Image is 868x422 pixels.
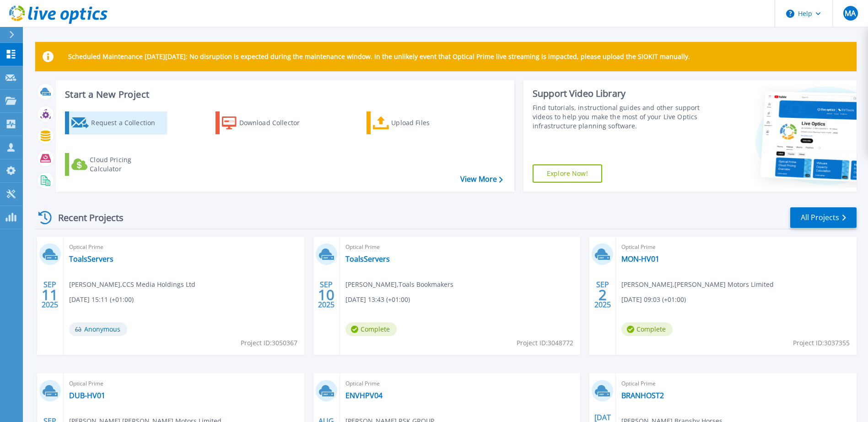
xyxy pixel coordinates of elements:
span: Project ID: 3037355 [793,338,850,348]
a: MON-HV01 [621,254,659,264]
a: ToalsServers [345,254,390,264]
span: MA [845,10,856,17]
h3: Start a New Project [65,90,502,100]
span: Complete [345,322,397,336]
span: 2 [598,291,607,299]
span: Optical Prime [69,379,299,389]
span: [PERSON_NAME] , Toals Bookmakers [345,280,453,290]
p: Scheduled Maintenance [DATE][DATE]: No disruption is expected during the maintenance window. In t... [68,53,690,60]
span: 11 [42,291,58,299]
span: [DATE] 13:43 (+01:00) [345,295,410,305]
a: ToalsServers [69,254,113,264]
span: [DATE] 09:03 (+01:00) [621,295,686,305]
a: DUB-HV01 [69,391,105,400]
a: View More [460,175,503,184]
span: Optical Prime [345,379,575,389]
span: Complete [621,322,673,336]
div: Upload Files [391,114,464,132]
a: Download Collector [216,111,318,134]
a: Request a Collection [65,111,167,134]
a: ENVHPV04 [345,391,383,400]
div: Recent Projects [35,206,136,229]
span: [PERSON_NAME] , CCS Media Holdings Ltd [69,280,195,290]
a: All Projects [790,207,857,228]
div: Find tutorials, instructional guides and other support videos to help you make the most of your L... [533,103,702,131]
span: Project ID: 3050367 [241,338,297,348]
span: 10 [318,291,334,299]
span: Optical Prime [621,242,851,252]
span: Optical Prime [345,242,575,252]
a: BRANHOST2 [621,391,664,400]
span: Optical Prime [69,242,299,252]
div: Download Collector [239,114,313,132]
div: SEP 2025 [41,278,59,311]
span: [PERSON_NAME] , [PERSON_NAME] Motors Limited [621,280,774,290]
a: Explore Now! [533,164,602,183]
a: Cloud Pricing Calculator [65,153,167,176]
div: SEP 2025 [594,278,611,311]
a: Upload Files [367,111,469,134]
div: Request a Collection [91,114,164,132]
div: Support Video Library [533,88,702,100]
span: Optical Prime [621,379,851,389]
span: [DATE] 15:11 (+01:00) [69,295,134,305]
div: Cloud Pricing Calculator [90,155,163,174]
span: Anonymous [69,322,127,336]
span: Project ID: 3048772 [517,338,573,348]
div: SEP 2025 [318,278,335,311]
